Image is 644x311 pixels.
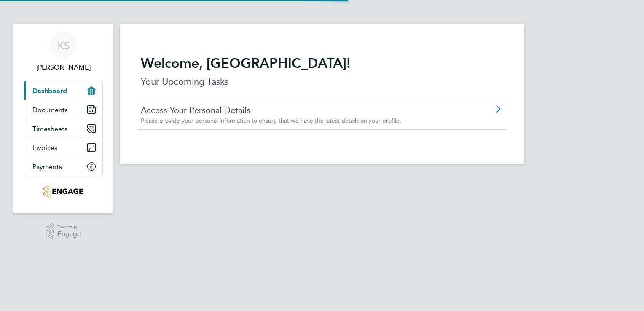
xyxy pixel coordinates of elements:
a: Payments [24,157,102,176]
a: Timesheets [24,119,102,138]
p: Your Upcoming Tasks [141,75,503,88]
span: Payments [32,163,62,171]
a: Invoices [24,138,102,157]
span: Engage [57,231,81,238]
img: jambo-logo-retina.png [43,185,83,198]
span: Kamla Seetohul [24,62,103,72]
span: Timesheets [32,125,67,133]
a: Documents [24,100,102,119]
a: KS[PERSON_NAME] [24,32,103,72]
span: Please provide your personal information to ensure that we have the latest details on your profile. [141,117,401,124]
a: Powered byEngage [46,223,81,239]
span: Invoices [32,144,57,152]
h2: Welcome, [GEOGRAPHIC_DATA]! [141,55,503,72]
span: Documents [32,106,68,114]
span: Powered by [57,223,81,231]
span: Dashboard [32,87,67,95]
a: Access Your Personal Details [141,105,456,115]
a: Go to home page [24,185,103,198]
a: Dashboard [24,81,102,100]
span: KS [57,40,70,51]
nav: Main navigation [13,24,113,213]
